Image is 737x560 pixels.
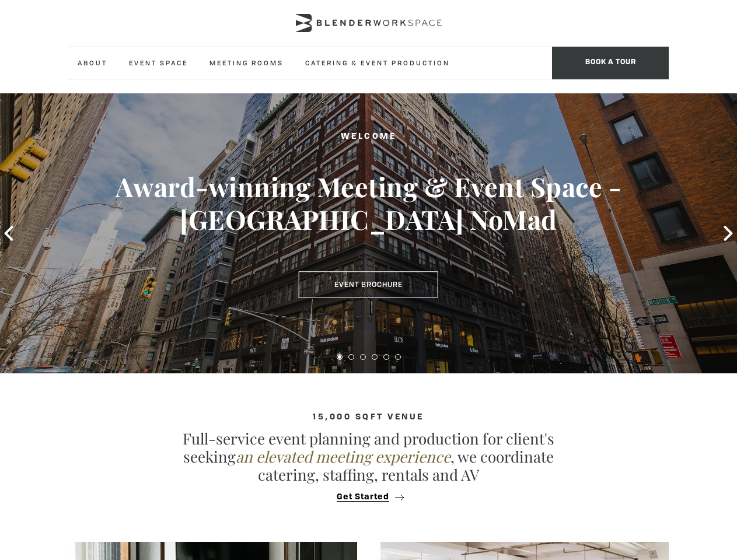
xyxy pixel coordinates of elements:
[37,129,700,144] h2: Welcome
[68,47,117,79] a: About
[165,429,573,484] p: Full-service event planning and production for client's seeking , we coordinate catering, staffin...
[236,446,450,467] em: an elevated meeting experience
[296,47,459,79] a: Catering & Event Production
[552,47,669,79] span: Book a tour
[200,47,293,79] a: Meeting Rooms
[299,271,438,298] a: Event Brochure
[333,492,404,502] button: Get Started
[37,170,700,236] h3: Award-winning Meeting & Event Space - [GEOGRAPHIC_DATA] NoMad
[337,493,389,502] span: Get Started
[120,47,197,79] a: Event Space
[68,412,669,422] h4: 15,000 sqft venue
